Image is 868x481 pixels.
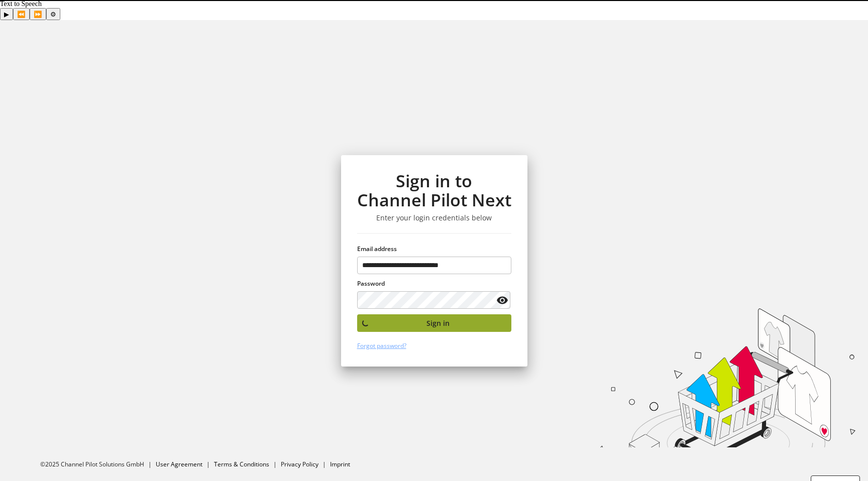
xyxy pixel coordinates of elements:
[357,171,511,210] h1: Sign in to Channel Pilot Next
[330,460,350,468] a: Imprint
[281,460,318,468] a: Privacy Policy
[357,245,397,253] span: Email address
[13,8,30,20] button: Previous
[30,8,46,20] button: Forward
[46,8,60,20] button: Settings
[40,460,156,469] li: ©2025 Channel Pilot Solutions GmbH
[214,460,269,468] a: Terms & Conditions
[357,213,511,222] h3: Enter your login credentials below
[156,460,202,468] a: User Agreement
[357,279,385,288] span: Password
[357,341,406,350] a: Forgot password?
